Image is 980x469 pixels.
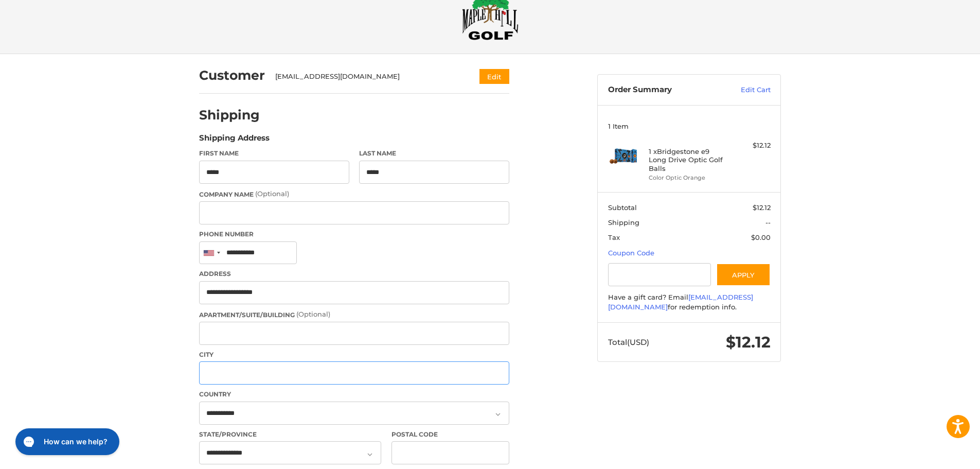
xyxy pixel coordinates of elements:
label: Address [199,269,509,279]
label: Postal Code [391,430,510,439]
label: State/Province [199,430,381,439]
h4: 1 x Bridgestone e9 Long Drive Optic Golf Balls [649,147,727,172]
span: -- [765,218,771,227]
li: Color Optic Orange [649,173,727,182]
label: Last Name [359,149,509,158]
iframe: Gorgias live chat messenger [10,425,122,459]
span: $12.12 [726,333,771,352]
small: (Optional) [296,310,330,318]
label: Apartment/Suite/Building [199,309,509,320]
span: Tax [608,233,620,241]
span: $0.00 [751,233,771,241]
button: Apply [716,263,771,286]
a: Coupon Code [608,249,654,257]
span: $12.12 [753,203,771,212]
div: Have a gift card? Email for redemption info. [608,292,771,312]
div: United States: +1 [200,242,223,264]
label: Company Name [199,189,509,199]
div: $12.12 [730,141,771,151]
a: Edit Cart [719,85,771,95]
legend: Shipping Address [199,132,270,149]
h3: Order Summary [608,85,719,95]
h2: Customer [199,67,265,83]
label: First Name [199,149,349,158]
label: Country [199,390,509,399]
label: Phone Number [199,230,509,239]
label: City [199,350,509,359]
h2: Shipping [199,107,260,123]
input: Gift Certificate or Coupon Code [608,263,711,286]
button: Edit [479,69,509,84]
small: (Optional) [255,189,289,198]
div: [EMAIL_ADDRESS][DOMAIN_NAME] [275,72,460,82]
span: Subtotal [608,203,637,212]
span: Total (USD) [608,337,649,347]
span: Shipping [608,218,639,227]
h3: 1 Item [608,122,771,130]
